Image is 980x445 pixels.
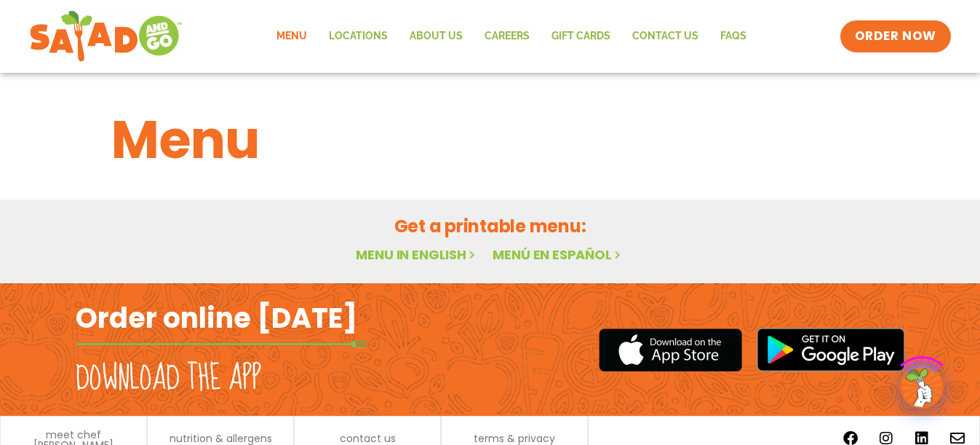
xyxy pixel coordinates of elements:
a: Menu [266,20,318,53]
a: Contact Us [621,20,709,53]
a: nutrition & allergens [170,433,272,444]
a: Menu in English [356,245,478,264]
h2: Get a printable menu: [111,213,869,239]
a: Menú en español [493,245,624,264]
a: Locations [318,20,399,53]
a: GIFT CARDS [541,20,621,53]
a: About Us [399,20,474,53]
a: contact us [340,433,396,444]
h2: Order online [DATE] [76,300,357,336]
img: google_play [757,328,905,371]
span: ORDER NOW [855,28,936,45]
img: fork [76,340,367,348]
h2: Download the app [76,358,261,399]
img: new-SAG-logo-768×292 [29,7,183,66]
a: terms & privacy [474,433,555,444]
h1: Menu [111,101,869,179]
a: ORDER NOW [840,20,951,52]
a: Careers [474,20,541,53]
a: FAQs [709,20,757,53]
nav: Menu [266,20,757,53]
img: appstore [599,326,742,374]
